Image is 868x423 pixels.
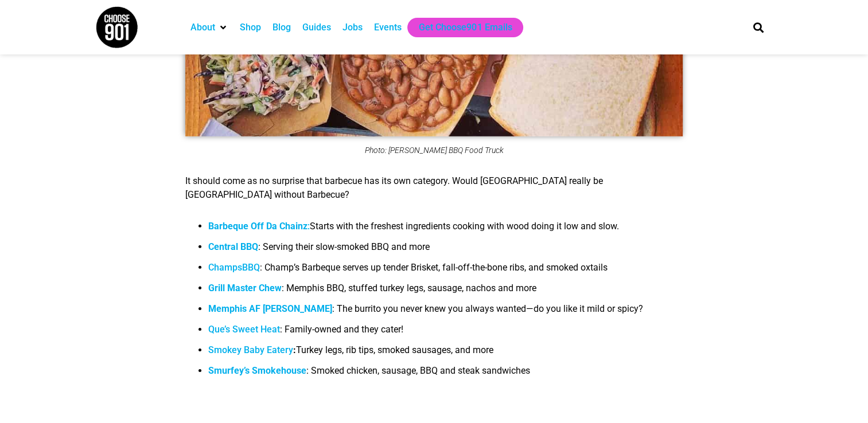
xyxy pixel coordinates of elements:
p: It should come as no surprise that barbecue has its own category. Would [GEOGRAPHIC_DATA] really ... [185,174,683,202]
a: Shop [240,21,261,34]
li: : Family-owned and they cater! [208,323,683,343]
a: Guides [302,21,331,34]
li: Starts with the freshest ingredients cooking with wood doing it low and slow. [208,220,683,240]
a: Smurfey’s Smokehouse [208,365,306,376]
div: Search [749,18,768,37]
a: Smokey Baby Eatery [208,344,293,355]
a: Get Choose901 Emails [419,21,512,34]
strong: Barbeque Off Da Chainz [208,221,308,232]
a: Jobs [342,21,363,34]
a: Que’s Sweet Heat [208,324,280,335]
nav: Main nav [185,18,733,37]
a: Grill Master Chew [208,283,282,293]
li: : Smoked chicken, sausage, BBQ and steak sandwiches [208,364,683,385]
li: : Serving their slow-smoked BBQ and more [208,240,683,261]
a: About [190,21,215,34]
li: : The burrito you never knew you always wanted—do you like it mild or spicy? [208,302,683,323]
div: About [185,18,234,37]
li: : Champ’s Barbeque serves up tender Brisket, fall-off-the-bone ribs, and smoked oxtails [208,261,683,281]
strong: : [208,344,296,355]
li: Turkey legs, rib tips, smoked sausages, and more [208,343,683,364]
a: Events [374,21,402,34]
a: BBQ [242,262,260,273]
a: Barbeque Off Da Chainz: [208,221,310,232]
figcaption: Photo: [PERSON_NAME] BBQ Food Truck [185,146,683,155]
a: Champs [208,262,242,273]
li: : Memphis BBQ, stuffed turkey legs, sausage, nachos and more [208,281,683,302]
a: Memphis AF [PERSON_NAME] [208,303,332,314]
a: Central BBQ [208,241,258,252]
a: Blog [273,21,291,34]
